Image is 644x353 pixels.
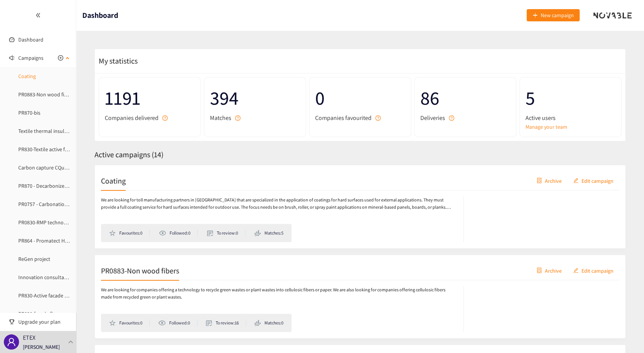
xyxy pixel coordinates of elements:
p: We are looking for companies offering a technology to recycle green wastes or plant wastes into c... [101,286,456,301]
span: Companies delivered [105,113,159,123]
a: PR870 - Decarbonized System [18,182,85,189]
button: containerArchive [531,264,567,276]
p: ETEX [23,333,35,342]
button: editEdit campaign [567,174,619,187]
li: Favourites: 0 [109,319,150,326]
span: Campaigns [18,50,43,65]
span: double-left [35,13,41,18]
span: sound [9,55,14,61]
h2: PR0883-Non wood fibers [101,265,179,276]
a: PR870-bis [18,109,40,116]
p: We are looking for toll manufacturing partners in [GEOGRAPHIC_DATA] that are specialized in the a... [101,196,456,211]
span: container [537,178,542,184]
span: Companies favourited [315,113,372,123]
p: [PERSON_NAME] [23,343,60,351]
span: Edit campaign [582,266,614,275]
span: Active campaigns ( 14 ) [95,150,163,160]
button: editEdit campaign [567,264,619,276]
a: PR864 - Promatect H Type X [18,237,80,244]
span: edit [573,268,578,274]
span: New campaign [541,11,574,19]
a: Coating [18,73,36,80]
span: Matches [210,113,231,123]
span: question-circle [235,115,240,121]
a: Dashboard [18,36,43,43]
li: To review: 16 [206,319,246,326]
span: 1191 [105,83,195,113]
span: question-circle [449,115,454,121]
iframe: Chat Widget [606,316,644,353]
span: Deliveries [420,113,445,123]
li: Matches: 5 [255,230,284,236]
span: plus-circle [58,55,63,61]
span: container [537,268,542,274]
a: PR0883-Non wood fiberscontainerArchiveeditEdit campaignWe are looking for companies offering a te... [95,255,626,339]
li: Followed: 0 [158,319,197,326]
span: 86 [420,83,510,113]
span: question-circle [375,115,381,121]
li: To review: 0 [207,230,245,236]
a: CoatingcontainerArchiveeditEdit campaignWe are looking for toll manufacturing partners in [GEOGRA... [95,165,626,249]
li: Followed: 0 [159,230,198,236]
a: PR830-facade flame deflector [18,310,84,317]
button: containerArchive [531,174,567,187]
li: Matches: 0 [255,319,284,326]
h2: Coating [101,175,126,186]
a: Textile thermal insulation material [18,128,96,134]
a: PR0830-RMP technology [18,219,73,226]
span: 0 [315,83,405,113]
span: My statistics [95,56,138,66]
span: Archive [545,266,562,275]
span: question-circle [162,115,168,121]
a: Innovation consultants [18,274,71,281]
span: 5 [525,83,615,113]
span: edit [573,178,578,184]
div: Widget de chat [606,316,644,353]
span: user [7,337,16,347]
span: trophy [9,319,14,324]
a: Carbon capture CQuerry [18,164,73,171]
span: Active users [525,113,556,123]
a: PR830-Active facade systems [18,292,83,299]
span: Upgrade your plan [18,314,70,329]
span: 394 [210,83,300,113]
a: ReGen project [18,256,50,262]
a: PR830-Textile active facade system [18,146,95,153]
button: plusNew campaign [527,9,580,21]
a: Manage your team [525,123,615,131]
a: PR0883-Non wood fibers [18,91,74,98]
span: Archive [545,176,562,185]
span: Edit campaign [582,176,614,185]
span: plus [532,13,538,19]
li: Favourites: 0 [109,230,150,236]
a: PR0757 - Carbonation of FC waste [18,201,95,208]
